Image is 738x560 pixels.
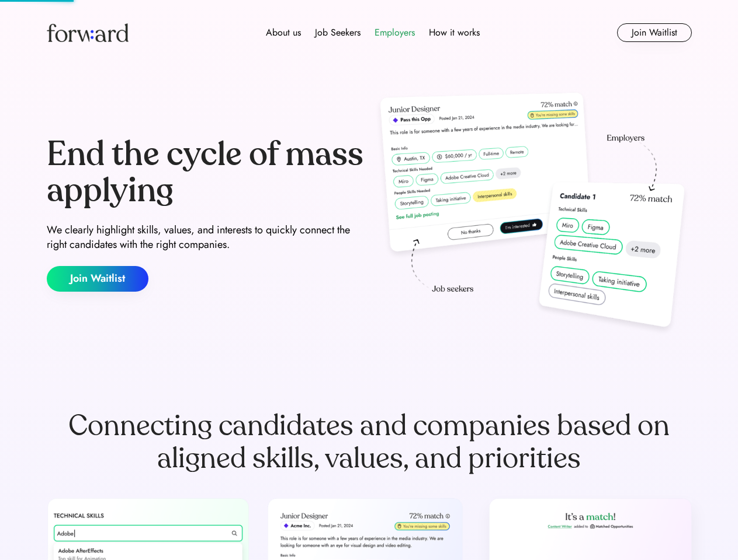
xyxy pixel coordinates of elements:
[47,136,365,208] div: End the cycle of mass applying
[429,26,480,40] div: How it works
[47,266,148,292] button: Join Waitlist
[266,26,301,40] div: About us
[375,26,415,40] div: Employers
[617,23,692,42] button: Join Waitlist
[315,26,361,40] div: Job Seekers
[47,409,692,475] div: Connecting candidates and companies based on aligned skills, values, and priorities
[47,23,129,42] img: Forward logo
[374,89,692,339] img: hero-image.png
[47,223,365,252] div: We clearly highlight skills, values, and interests to quickly connect the right candidates with t...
